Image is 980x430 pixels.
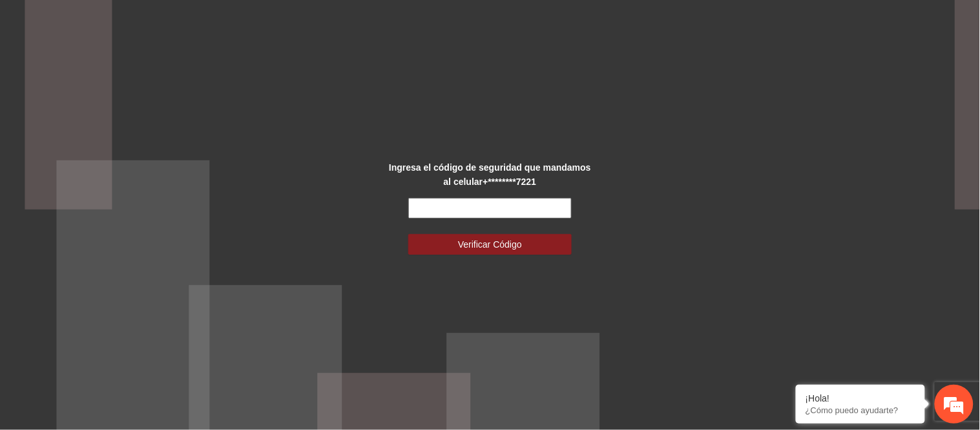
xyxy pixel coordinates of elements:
p: ¿Cómo puedo ayudarte? [806,405,915,415]
div: Chatee con nosotros ahora [67,66,217,83]
button: Verificar Código [408,234,572,255]
strong: Ingresa el código de seguridad que mandamos al celular +********7221 [389,162,591,187]
textarea: Escriba su mensaje y pulse “Intro” [6,290,246,335]
span: Estamos en línea. [75,141,178,272]
span: Verificar Código [458,237,522,252]
div: Minimizar ventana de chat en vivo [212,6,243,38]
div: ¡Hola! [806,393,915,403]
